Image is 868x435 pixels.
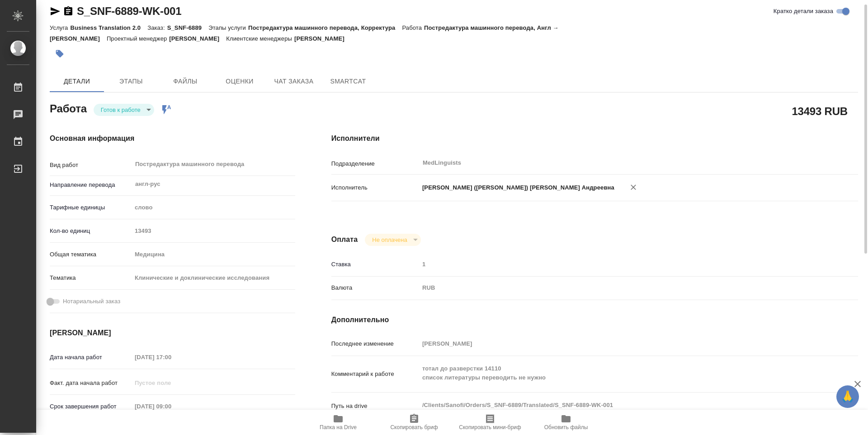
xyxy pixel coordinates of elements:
button: Скопировать мини-бриф [452,410,528,435]
button: Добавить тэг [50,44,70,64]
h4: Оплата [331,234,358,245]
p: Заказ: [147,24,167,31]
span: Оценки [218,76,261,87]
p: Ставка [331,260,419,269]
button: Скопировать ссылку [63,6,74,17]
p: [PERSON_NAME] [294,35,351,42]
p: Проектный менеджер [107,35,169,42]
p: Услуга [50,24,70,31]
div: Готов к работе [94,104,154,116]
p: Путь на drive [331,402,419,411]
button: 🙏 [836,385,859,408]
span: Скопировать бриф [390,424,438,430]
p: [PERSON_NAME] [169,35,226,42]
span: Скопировать мини-бриф [459,424,521,430]
a: S_SNF-6889-WK-001 [77,5,181,17]
p: Последнее изменение [331,339,419,348]
p: Валюта [331,283,419,292]
button: Готов к работе [98,106,143,114]
span: Чат заказа [272,76,316,87]
span: Кратко детали заказа [774,7,833,16]
span: Детали [55,76,99,87]
span: SmartCat [326,76,370,87]
p: Постредактура машинного перевода, Корректура [248,24,402,31]
h2: 13493 RUB [792,103,848,119]
h4: Основная информация [50,133,295,144]
span: Нотариальный заказ [63,297,120,306]
textarea: /Clients/Sanofi/Orders/S_SNF-6889/Translated/S_SNF-6889-WK-001 [419,398,814,413]
p: Кол-во единиц [50,227,132,236]
p: Работа [402,24,424,31]
button: Скопировать ссылку для ЯМессенджера [50,6,61,17]
input: Пустое поле [132,400,211,413]
p: Комментарий к работе [331,370,419,379]
h4: Дополнительно [331,315,858,325]
button: Папка на Drive [300,410,376,435]
button: Скопировать бриф [376,410,452,435]
span: Папка на Drive [320,424,357,430]
h2: Работа [50,100,87,116]
p: Подразделение [331,159,419,168]
p: Направление перевода [50,180,132,190]
div: RUB [419,280,814,296]
textarea: тотал до разверстки 14110 список литературы переводить не нужно [419,361,814,385]
input: Пустое поле [132,376,211,389]
p: Тарифные единицы [50,203,132,212]
p: Дата начала работ [50,353,132,362]
p: [PERSON_NAME] ([PERSON_NAME]) [PERSON_NAME] Андреевна [419,183,614,192]
h4: Исполнители [331,133,858,144]
p: Этапы услуги [208,24,248,31]
div: Готов к работе [365,234,420,246]
span: Обновить файлы [544,424,588,430]
span: 🙏 [840,387,855,406]
span: Этапы [109,76,153,87]
button: Не оплачена [369,236,410,244]
div: Клинические и доклинические исследования [132,270,295,286]
input: Пустое поле [132,224,295,237]
h4: [PERSON_NAME] [50,328,295,338]
div: слово [132,200,295,215]
p: Business Translation 2.0 [70,24,147,31]
p: Общая тематика [50,250,132,259]
p: Факт. дата начала работ [50,379,132,388]
span: Файлы [164,76,207,87]
p: Клиентские менеджеры [226,35,294,42]
p: Исполнитель [331,183,419,192]
input: Пустое поле [132,351,211,364]
div: Медицина [132,247,295,262]
p: S_SNF-6889 [167,24,209,31]
p: Тематика [50,273,132,282]
p: Вид работ [50,161,132,170]
p: Срок завершения работ [50,402,132,411]
input: Пустое поле [419,337,814,350]
input: Пустое поле [419,258,814,271]
button: Удалить исполнителя [623,177,643,197]
button: Обновить файлы [528,410,604,435]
